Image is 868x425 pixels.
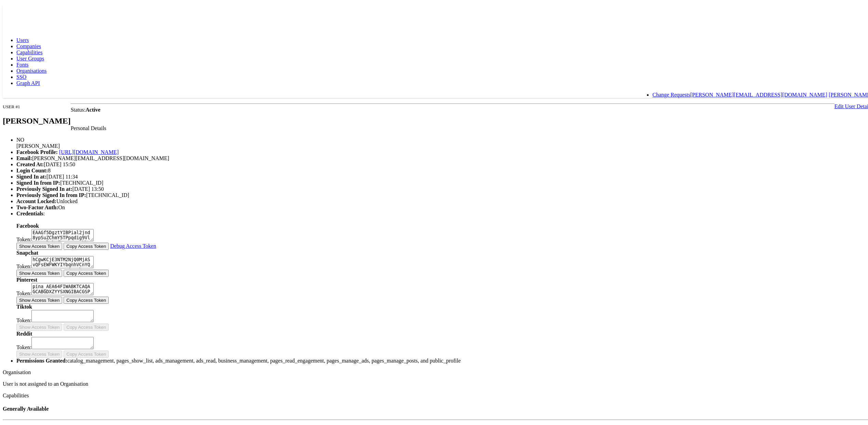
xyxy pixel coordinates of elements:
[3,115,71,124] h2: [PERSON_NAME]
[16,329,32,335] b: Reddit
[16,349,62,356] button: Show Access Token
[16,42,41,47] a: Companies
[652,90,690,96] a: Change Requests
[64,349,109,356] button: Copy Access Token
[31,254,94,267] textarea: hCgwKCjE3NTM2NjQ0MjASvQFsEWFWKYIYbqnhVCnYQ1Q2RxWDvc1S5PigLJkS8UqMRN8HLzi2eK0yPYVCbo7TKCjdcBE-JqBG...
[690,90,827,96] a: [PERSON_NAME][EMAIL_ADDRESS][DOMAIN_NAME]
[16,60,29,66] a: Fonts
[16,72,26,78] a: SSO
[16,248,38,254] b: Snapchat
[64,268,109,275] button: Copy Access Token
[16,209,43,215] b: Credentials
[16,48,42,54] a: Capabilities
[3,102,20,108] small: USER #1
[16,190,86,196] b: Previously Signed In from IP:
[16,160,44,166] b: Created At:
[16,66,47,72] a: Organisations
[16,322,62,329] button: Show Access Token
[16,203,58,209] b: Two-Factor Auth:
[16,268,62,275] button: Show Access Token
[110,241,156,247] a: Debug Access Token
[64,241,109,248] button: Copy Access Token
[85,105,100,111] b: Active
[16,356,67,362] b: Permissions Granted:
[16,221,39,227] b: Facebook
[16,197,56,202] b: Account Locked:
[16,79,40,84] a: Graph API
[16,154,32,159] b: Email:
[16,241,62,248] button: Show Access Token
[16,275,37,281] b: Pinterest
[16,295,62,302] button: Show Access Token
[16,54,44,60] a: User Groups
[16,184,72,190] b: Previously Signed In at:
[64,295,109,302] button: Copy Access Token
[16,36,29,41] a: Users
[16,147,58,153] b: Facebook Profile:
[31,227,94,240] textarea: EAAGf5DgztYIBPial2jnd8ypSuZChmY5TPpqdig9VlTrZCKltk2fksDLrzruhhUM3QaVLLWhGXS8rmZCieDM4IASd2Cmt7nkx...
[16,172,46,178] b: Signed In at:
[16,166,48,172] b: Login Count:
[31,281,94,294] textarea: pina_AEA64FIWABKTCAQAGCABGDXZYYSXNGIBACGSP46CYPTVQTEJKXJM7SU7ZXUHTJFJ2YVTQL4KZST5RMN6ELMW6LPUVDQV...
[16,178,60,184] b: Signed In from IP:
[64,322,109,329] button: Copy Access Token
[59,147,119,153] a: [URL][DOMAIN_NAME]
[16,302,32,308] b: Tiktok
